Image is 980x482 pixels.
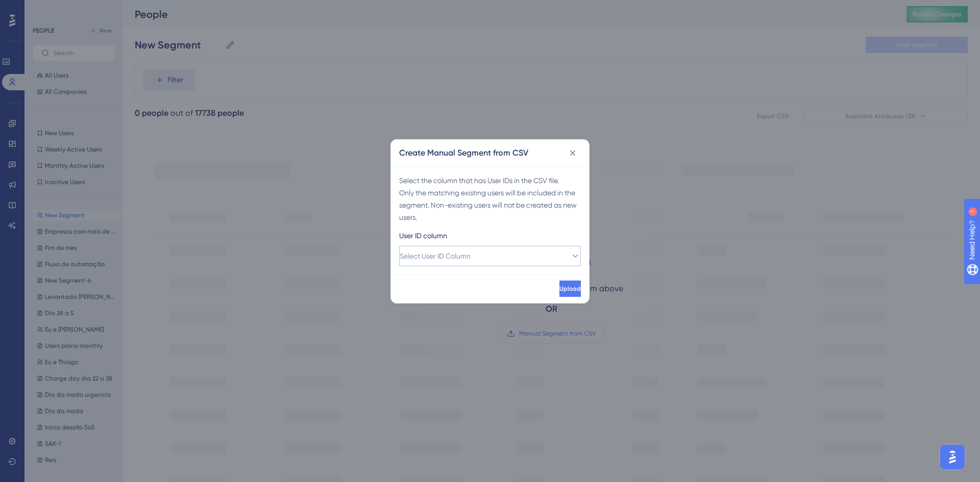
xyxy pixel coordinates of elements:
[71,5,74,13] div: 1
[559,285,581,293] span: Upload
[400,250,471,262] span: Select User ID Column
[399,230,447,242] span: User ID column
[24,3,64,15] span: Need Help?
[399,147,528,159] h2: Create Manual Segment from CSV
[937,442,968,472] iframe: UserGuiding AI Assistant Launcher
[399,174,581,223] div: Select the column that has User IDs in the CSV file. Only the matching existing users will be inc...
